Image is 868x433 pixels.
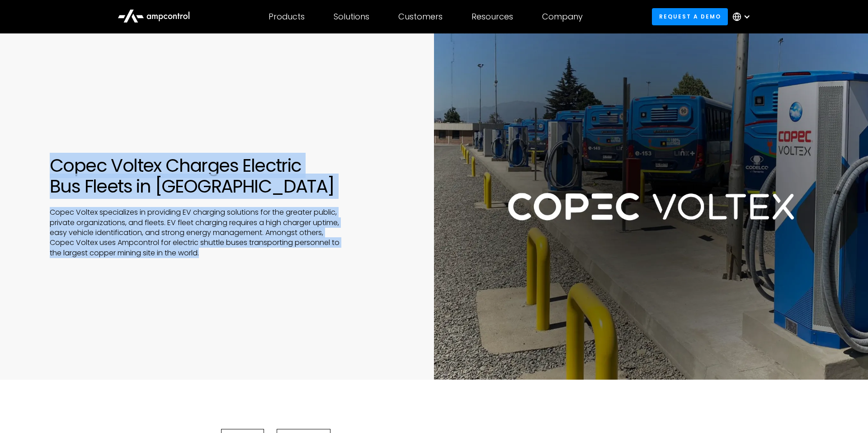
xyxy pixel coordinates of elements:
[398,12,443,22] div: Customers
[50,155,389,197] h1: Copec Voltex Charges Electric Bus Fleets in [GEOGRAPHIC_DATA]
[542,12,583,22] div: Company
[652,8,728,25] a: Request a demo
[50,207,344,258] p: Copec Voltex specializes in providing EV charging solutions for the greater public, private organ...
[472,12,513,22] div: Resources
[269,12,305,22] div: Products
[334,12,369,22] div: Solutions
